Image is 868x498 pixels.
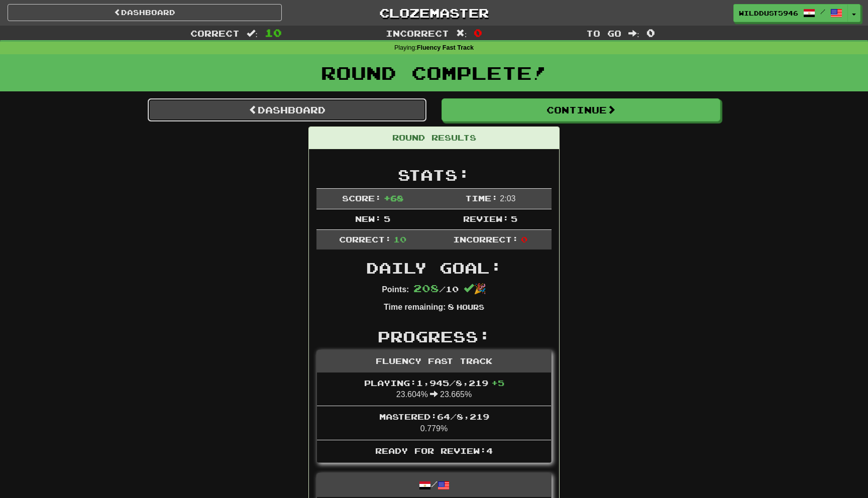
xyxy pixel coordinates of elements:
[456,29,467,38] span: :
[442,98,720,121] button: Continue
[521,234,527,244] span: 0
[628,29,639,38] span: :
[8,4,282,21] a: Dashboard
[316,328,552,345] h2: Progress:
[317,372,551,407] li: 23.604% 23.665%
[342,193,381,203] span: Score:
[364,378,504,388] span: Playing: 1,945 / 8,219
[317,350,551,372] div: Fluency Fast Track
[384,303,446,311] strong: Time remaining:
[820,8,825,15] span: /
[500,194,515,203] span: 2 : 0 3
[465,193,498,203] span: Time:
[393,234,406,244] span: 10
[646,27,655,39] span: 0
[375,446,493,455] span: Ready for Review: 4
[317,406,551,440] li: 0.779%
[316,167,552,183] h2: Stats:
[339,234,391,244] span: Correct:
[413,284,459,294] span: / 10
[382,285,409,294] strong: Points:
[379,412,489,421] span: Mastered: 64 / 8,219
[474,27,482,39] span: 0
[316,260,552,276] h2: Daily Goal:
[733,4,848,22] a: WildDust5946 /
[739,9,798,18] span: WildDust5946
[247,29,258,38] span: :
[355,214,381,223] span: New:
[384,214,390,223] span: 5
[148,98,426,121] a: Dashboard
[309,127,559,149] div: Round Results
[586,28,621,38] span: To go
[384,193,403,203] span: + 68
[297,4,571,22] a: Clozemaster
[317,473,551,497] div: /
[448,302,454,311] span: 8
[4,63,864,83] h1: Round Complete!
[413,282,439,294] span: 208
[453,234,518,244] span: Incorrect:
[464,283,486,294] span: 🎉
[463,214,509,223] span: Review:
[511,214,517,223] span: 5
[265,27,282,39] span: 10
[190,28,240,38] span: Correct
[457,303,484,311] small: Hours
[417,44,474,51] strong: Fluency Fast Track
[386,28,449,38] span: Incorrect
[491,378,504,388] span: + 5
